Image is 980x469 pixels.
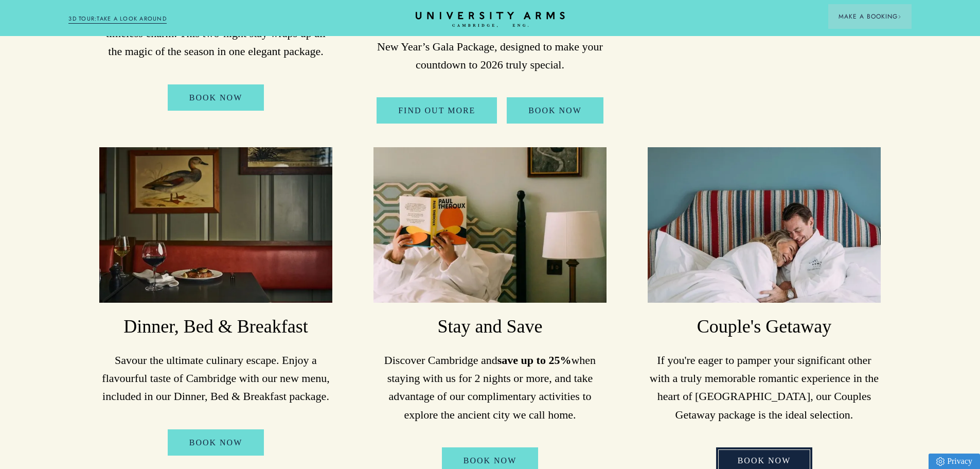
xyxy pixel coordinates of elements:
img: image-f4e1a659d97a2c4848935e7cabdbc8898730da6b-4000x6000-jpg [373,147,606,303]
p: If you're eager to pamper your significant other with a truly memorable romantic experience in th... [648,351,880,424]
a: Home [416,12,565,28]
h3: Couple's Getaway [648,315,880,339]
h3: Stay and Save [373,315,606,339]
a: 3D TOUR:TAKE A LOOK AROUND [68,14,167,24]
img: Arrow icon [898,15,901,19]
p: Savour the ultimate culinary escape. Enjoy a flavourful taste of Cambridge with our new menu, inc... [99,351,332,406]
h3: Dinner, Bed & Breakfast [99,315,332,339]
p: Step into an evening of timeless elegance with our New Year’s Gala Package, designed to make your... [373,19,606,74]
a: Privacy [929,454,980,469]
img: Privacy [936,457,945,466]
a: BOOK NOW [168,84,264,111]
img: image-a84cd6be42fa7fc105742933f10646be5f14c709-3000x2000-jpg [99,147,332,303]
p: Discover Cambridge and when staying with us for 2 nights or more, and take advantage of our compl... [373,351,606,424]
a: BOOK NOW [507,97,603,124]
a: Book Now [168,429,264,456]
span: Make a Booking [839,12,901,21]
a: FIND OUT MORE [377,97,497,124]
strong: save up to 25% [497,354,572,367]
img: image-3316b7a5befc8609608a717065b4aaa141e00fd1-3889x5833-jpg [648,147,880,303]
button: Make a BookingArrow icon [828,4,912,29]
